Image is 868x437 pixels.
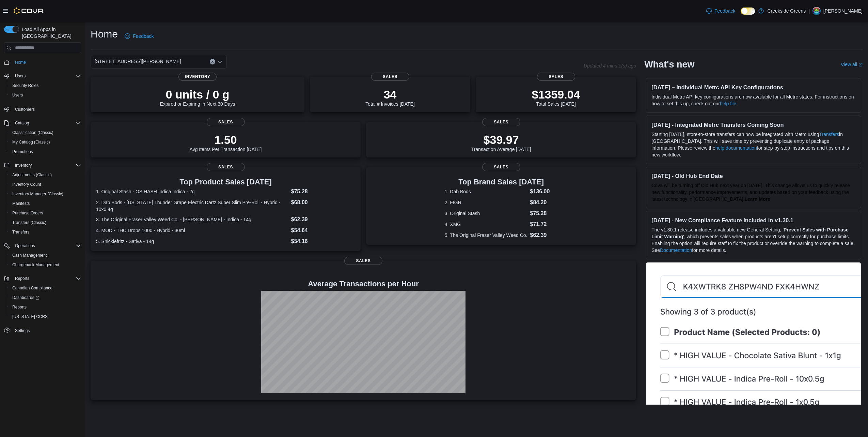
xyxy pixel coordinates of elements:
[10,218,81,227] span: Transfers (Classic)
[12,191,63,197] span: Inventory Manager (Classic)
[15,276,29,281] span: Reports
[14,7,44,14] img: Cova
[12,105,81,113] span: Customers
[10,228,32,236] a: Transfers
[10,209,81,217] span: Purchase Orders
[12,242,38,250] button: Operations
[7,293,84,302] a: Dashboards
[12,327,32,335] a: Settings
[10,261,81,269] span: Chargeback Management
[365,88,414,107] div: Total # Invoices [DATE]
[291,226,355,235] dd: $54.64
[10,313,50,321] a: [US_STATE] CCRS
[12,58,81,66] span: Home
[537,73,575,81] span: Sales
[7,251,84,260] button: Cash Management
[15,73,26,79] span: Users
[858,63,863,67] svg: External link
[7,218,84,227] button: Transfers (Classic)
[12,149,33,154] span: Promotions
[371,73,409,81] span: Sales
[471,133,531,152] div: Transaction Average [DATE]
[10,218,49,227] a: Transfers (Classic)
[12,92,23,98] span: Users
[819,132,839,137] a: Transfers
[651,217,855,224] h3: [DATE] - New Compliance Feature Included in v1.30.1
[95,57,181,65] span: [STREET_ADDRESS][PERSON_NAME]
[12,172,52,178] span: Adjustments (Classic)
[15,120,29,126] span: Catalog
[530,209,558,217] dd: $75.28
[445,199,527,206] dt: 2. FIGR
[7,302,84,312] button: Reports
[720,101,736,106] a: help file
[12,274,32,283] button: Reports
[7,227,84,237] button: Transfers
[12,83,38,88] span: Security Roles
[15,328,30,333] span: Settings
[96,238,288,245] dt: 5. Snicklefritz - Sativa - 14g
[651,172,855,179] h3: [DATE] - Old Hub End Date
[10,261,62,269] a: Chargeback Management
[210,59,215,64] button: Clear input
[471,133,531,147] p: $39.97
[823,7,863,15] p: [PERSON_NAME]
[96,227,288,234] dt: 4. MOD - THC Drops 1000 - Hybrid - 30ml
[12,304,27,310] span: Reports
[15,163,32,168] span: Inventory
[4,55,81,353] nav: Complex example
[7,128,84,137] button: Classification (Classic)
[10,251,49,259] a: Cash Management
[532,88,580,107] div: Total Sales [DATE]
[7,199,84,208] button: Manifests
[207,118,245,126] span: Sales
[12,242,81,250] span: Operations
[15,243,35,248] span: Operations
[10,313,81,321] span: Washington CCRS
[344,257,382,265] span: Sales
[96,188,288,195] dt: 1. Original Stash - OS.HASH Indica Indica - 2g
[7,283,84,293] button: Canadian Compliance
[812,7,821,15] div: Pat McCaffrey
[10,138,53,146] a: My Catalog (Classic)
[445,221,527,228] dt: 4. XMG
[584,63,636,69] p: Updated 4 minute(s) ago
[445,178,558,186] h3: Top Brand Sales [DATE]
[122,29,156,43] a: Feedback
[10,199,32,208] a: Manifests
[10,91,26,99] a: Users
[178,73,217,81] span: Inventory
[530,220,558,228] dd: $71.72
[745,196,770,202] a: Learn More
[741,7,755,15] input: Dark Mode
[530,187,558,196] dd: $136.00
[7,170,84,180] button: Adjustments (Classic)
[12,119,81,127] span: Catalog
[96,199,288,213] dt: 2. Dab Bods - [US_STATE] Thunder Grape Electric Dartz Super Slim Pre-Roll - Hybrid - 10x0.4g
[530,231,558,239] dd: $62.39
[96,280,631,288] h4: Average Transactions per Hour
[1,274,84,283] button: Reports
[660,247,692,253] a: Documentation
[12,105,37,114] a: Customers
[19,26,81,40] span: Load All Apps in [GEOGRAPHIC_DATA]
[10,209,46,217] a: Purchase Orders
[12,72,28,80] button: Users
[644,59,694,70] h2: What's new
[160,88,235,107] div: Expired or Expiring in Next 30 Days
[10,81,41,90] a: Security Roles
[133,33,154,40] span: Feedback
[12,72,81,80] span: Users
[1,161,84,170] button: Inventory
[365,88,414,101] p: 34
[12,274,81,283] span: Reports
[530,198,558,207] dd: $84.20
[7,90,84,100] button: Users
[10,190,81,198] span: Inventory Manager (Classic)
[10,148,81,156] span: Promotions
[10,293,42,302] a: Dashboards
[1,326,84,335] button: Settings
[445,232,527,239] dt: 5. The Original Fraser Valley Weed Co.
[291,198,355,207] dd: $68.00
